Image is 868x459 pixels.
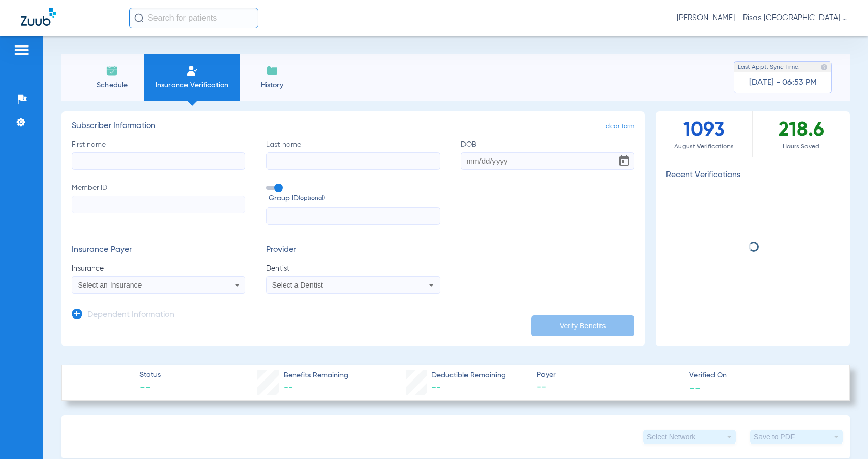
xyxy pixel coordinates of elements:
button: Open calendar [614,151,634,171]
span: clear form [606,121,634,132]
h3: Subscriber Information [72,121,634,132]
img: Manual Insurance Verification [186,65,198,77]
span: Status [139,370,161,381]
input: Search for patients [129,8,258,28]
span: -- [139,381,161,395]
h3: Provider [266,245,440,256]
label: Member ID [72,183,245,225]
img: Schedule [106,65,118,77]
img: last sync help info [820,64,828,71]
input: DOBOpen calendar [461,152,634,170]
span: Dentist [266,263,440,274]
span: Benefits Remaining [284,370,348,381]
span: Insurance [72,263,245,274]
span: Schedule [87,80,136,90]
span: Insurance Verification [152,80,232,90]
span: History [247,80,297,90]
span: Deductible Remaining [431,370,506,381]
input: First name [72,152,245,170]
span: Verified On [689,370,833,381]
h3: Dependent Information [87,310,174,321]
span: Group ID [269,193,440,204]
span: Select a Dentist [272,281,323,289]
label: First name [72,139,245,170]
span: August Verifications [656,141,752,152]
small: (optional) [299,193,325,204]
span: [PERSON_NAME] - Risas [GEOGRAPHIC_DATA] General [677,13,847,23]
input: Member ID [72,196,245,213]
input: Last name [266,152,440,170]
img: History [266,65,278,77]
span: -- [431,383,441,392]
h3: Insurance Payer [72,245,245,256]
span: Last Appt. Sync Time: [738,62,800,72]
span: [DATE] - 06:53 PM [749,77,817,88]
img: Search Icon [134,13,144,23]
label: DOB [461,139,634,170]
h3: Recent Verifications [656,170,850,181]
div: 218.6 [753,111,850,157]
span: -- [689,382,701,393]
span: -- [284,383,293,392]
img: hamburger-icon [13,44,30,56]
span: Payer [537,370,680,381]
span: -- [537,381,680,394]
span: Select an Insurance [78,281,142,289]
span: Hours Saved [753,141,850,152]
img: Zuub Logo [21,8,56,26]
button: Verify Benefits [531,315,634,336]
label: Last name [266,139,440,170]
div: 1093 [656,111,753,157]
